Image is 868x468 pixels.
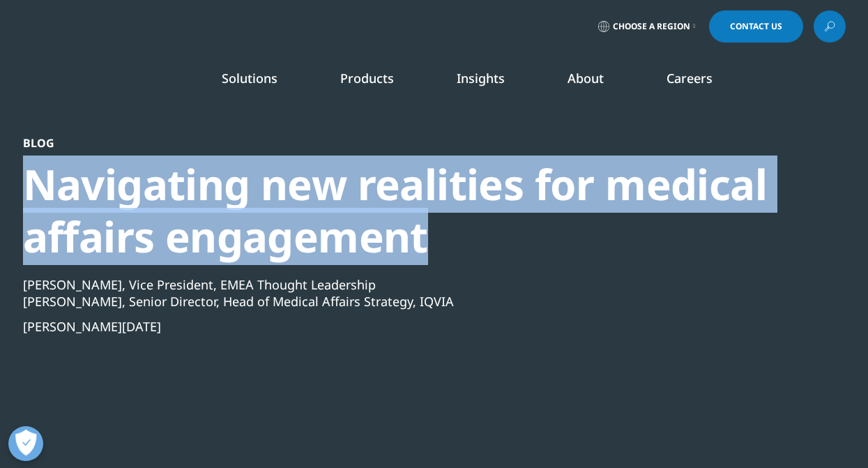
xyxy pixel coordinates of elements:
[8,426,43,461] button: Open Preferences
[23,318,770,335] div: [PERSON_NAME][DATE]
[568,70,604,86] a: About
[730,22,782,31] span: Contact Us
[23,136,770,150] div: Blog
[23,293,770,310] div: [PERSON_NAME], Senior Director, Head of Medical Affairs Strategy, IQVIA
[457,70,505,86] a: Insights
[222,70,277,86] a: Solutions
[23,276,770,293] div: [PERSON_NAME], Vice President, EMEA Thought Leadership
[667,70,713,86] a: Careers
[709,10,803,43] a: Contact Us
[613,21,690,32] span: Choose a Region
[23,158,770,263] div: Navigating new realities for medical affairs engagement
[340,70,394,86] a: Products
[140,49,846,114] nav: Primary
